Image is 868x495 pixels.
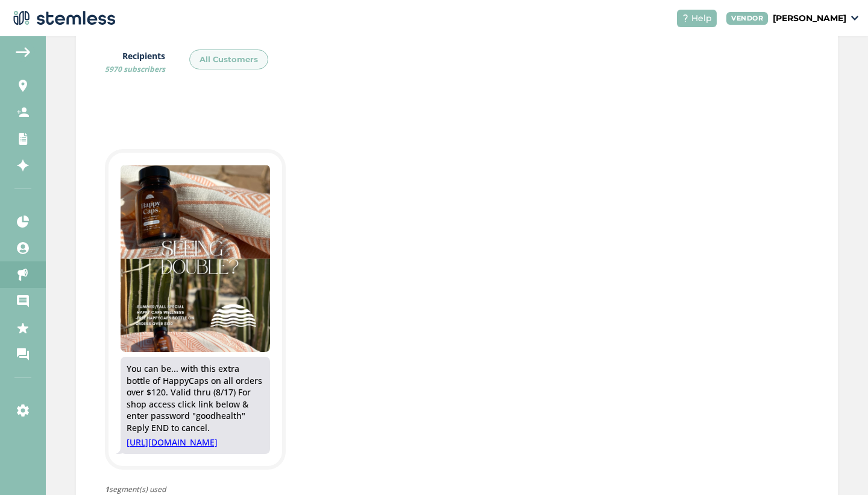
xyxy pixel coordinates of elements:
img: icon-help-white-03924b79.svg [682,14,689,22]
p: [PERSON_NAME] [773,12,846,25]
span: segment(s) used [105,484,298,495]
span: 5970 subscribers [105,64,165,74]
img: icon-arrow-back-accent-c549486e.svg [16,47,30,57]
label: Recipients [105,49,165,75]
iframe: Chat Widget [808,437,868,495]
div: You can be... with this extra bottle of HappyCaps on all orders over $120. Valid thru (8/17) For ... [127,363,264,434]
span: Help [691,12,712,25]
div: All Customers [189,49,268,70]
img: logo-dark-0685b13c.svg [10,6,116,30]
img: icon_down-arrow-small-66adaf34.svg [851,16,858,21]
strong: 1 [105,484,109,494]
a: [URL][DOMAIN_NAME] [127,436,264,449]
div: VENDOR [726,12,768,25]
img: Ic8du2T8BDM3ooKCnQEnTBGZKpD6DR71IZvsY.jpg [121,165,270,352]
